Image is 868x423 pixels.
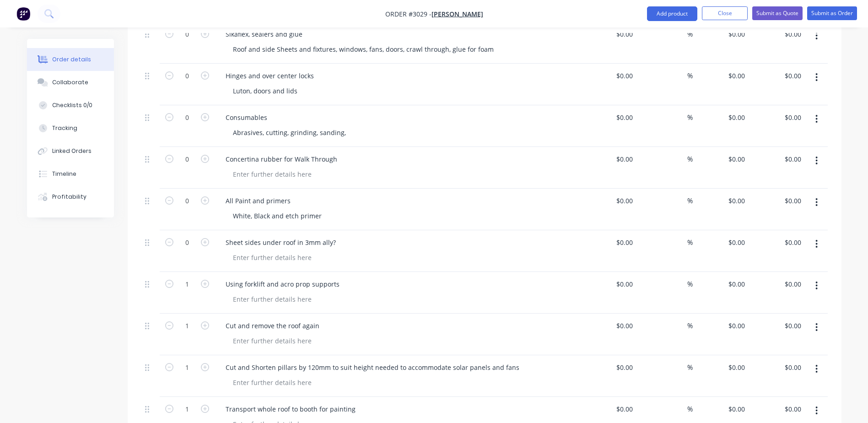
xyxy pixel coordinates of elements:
button: Collaborate [27,71,114,94]
button: Timeline [27,163,114,185]
div: All Paint and primers [218,194,298,207]
div: Collaborate [52,78,88,87]
button: Submit as Quote [752,6,803,20]
div: Transport whole roof to booth for painting [218,402,363,416]
img: Factory [16,7,30,21]
span: % [687,320,693,331]
div: Linked Orders [52,147,92,155]
button: Tracking [27,117,114,140]
span: % [687,112,693,123]
div: Sikaflex, sealers and glue [218,27,310,41]
span: % [687,362,693,373]
button: Submit as Order [807,6,857,20]
span: Order #3029 - [385,10,431,18]
div: Roof and side Sheets and fixtures, windows, fans, doors, crawl through, glue for foam [226,43,501,56]
div: Using forklift and acro prop supports [218,277,347,291]
button: Linked Orders [27,140,114,163]
div: Tracking [52,124,77,132]
span: % [687,70,693,81]
div: Cut and Shorten pillars by 120mm to suit height needed to accommodate solar panels and fans [218,361,527,374]
span: % [687,237,693,248]
div: Order details [52,55,91,64]
button: Checklists 0/0 [27,94,114,117]
div: Concertina rubber for Walk Through [218,152,345,166]
button: Close [702,6,748,20]
div: Sheet sides under roof in 3mm ally? [218,236,343,249]
button: Profitability [27,185,114,208]
a: [PERSON_NAME] [431,10,483,18]
span: % [687,154,693,164]
button: Order details [27,48,114,71]
span: % [687,279,693,289]
div: Consumables [218,111,275,124]
div: Profitability [52,193,86,201]
div: Cut and remove the roof again [218,319,327,332]
div: Luton, doors and lids [226,84,305,98]
button: Add product [647,6,697,21]
div: Timeline [52,170,76,178]
div: Abrasives, cutting, grinding, sanding, [226,126,353,139]
div: Checklists 0/0 [52,101,92,109]
span: % [687,404,693,414]
div: White, Black and etch primer [226,209,329,222]
span: % [687,195,693,206]
div: Hinges and over center locks [218,69,321,82]
span: % [687,29,693,39]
